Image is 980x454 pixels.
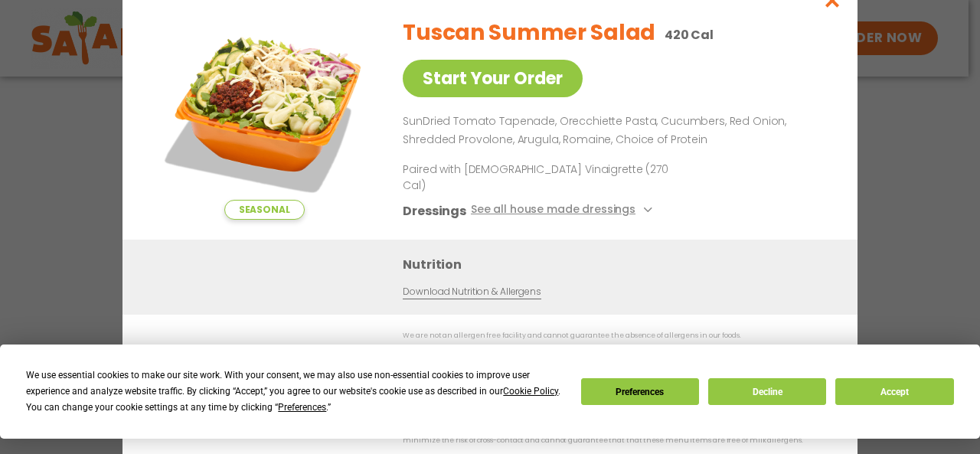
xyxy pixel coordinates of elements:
[403,254,835,273] h3: Nutrition
[224,200,305,220] span: Seasonal
[278,402,326,413] span: Preferences
[403,284,541,299] a: Download Nutrition & Allergens
[26,367,562,416] div: We use essential cookies to make our site work. With your consent, we may also use non-essential ...
[403,201,466,220] h3: Dressings
[403,161,686,193] p: Paired with [DEMOGRAPHIC_DATA] Vinaigrette (270 Cal)
[403,423,827,447] p: While our menu includes foods that are made without dairy, our restaurants are not dairy free. We...
[157,5,371,220] img: Featured product photo for Tuscan Summer Salad
[503,386,558,397] span: Cookie Policy
[403,344,827,367] p: Nutrition information is based on our standard recipes and portion sizes. Click Nutrition & Aller...
[835,378,953,405] button: Accept
[471,201,657,220] button: See all house made dressings
[403,330,827,341] p: We are not an allergen free facility and cannot guarantee the absence of allergens in our foods.
[665,25,714,44] p: 420 Cal
[708,378,826,405] button: Decline
[403,17,655,49] h2: Tuscan Summer Salad
[403,60,583,97] a: Start Your Order
[581,378,699,405] button: Preferences
[403,113,821,149] p: SunDried Tomato Tapenade, Orecchiette Pasta, Cucumbers, Red Onion, Shredded Provolone, Arugula, R...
